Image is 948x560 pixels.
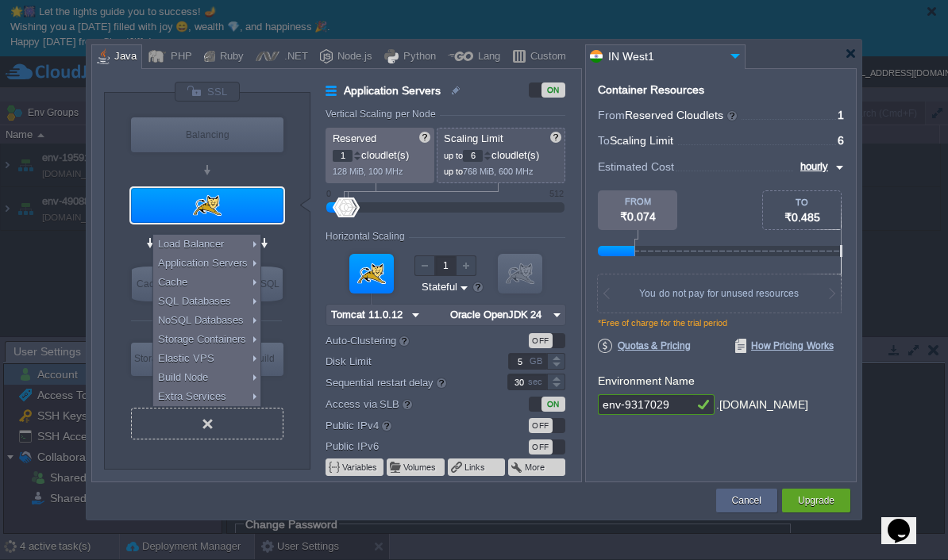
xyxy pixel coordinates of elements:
button: Links [464,461,487,474]
p: cloudlet(s) [444,145,560,162]
div: OFF [529,439,553,455]
div: Vertical Scaling per Node [326,109,440,120]
div: Storage Containers [153,330,260,349]
div: NoSQL [245,267,283,301]
div: ON [541,82,565,98]
button: Cancel [732,493,761,508]
div: Cache [132,267,170,301]
div: 512 [549,189,564,198]
button: More [525,461,546,474]
span: Scaling Limit [444,132,503,144]
div: Build Node [153,368,260,387]
div: Cache [153,273,260,292]
div: Elastic VPS [153,349,260,368]
label: Public IPv4 [326,416,487,434]
div: Build Node [244,343,283,376]
div: Load Balancer [131,117,283,152]
div: Ruby [215,45,244,69]
span: Reserved Cloudlets [625,109,738,121]
span: 768 MiB, 600 MHz [463,167,534,176]
label: Environment Name [598,374,695,387]
div: Build [244,343,283,374]
span: To [598,134,610,147]
label: Disk Limit [326,353,487,370]
span: up to [444,151,463,160]
div: Balancing [131,117,283,152]
div: SQL Databases [153,292,260,311]
span: ₹0.074 [620,210,656,223]
span: 1 [838,109,844,121]
span: From [598,109,625,121]
div: Extra Services [153,387,260,406]
div: sec [528,374,545,389]
div: 0 [326,189,331,198]
span: How Pricing Works [735,339,834,353]
div: OFF [529,418,553,433]
label: Access via SLB [326,395,487,412]
div: .[DOMAIN_NAME] [716,394,808,416]
span: Quotas & Pricing [598,339,691,353]
div: Load Balancer [153,235,260,254]
div: OFF [529,333,553,348]
iframe: chat widget [881,497,932,544]
button: Variables [342,461,379,474]
div: Container Resources [598,84,704,96]
div: Java [110,45,137,69]
div: NoSQL Databases [245,267,283,301]
div: PHP [166,45,192,69]
label: Public IPv6 [326,438,487,455]
label: Auto-Clustering [326,332,487,349]
div: ON [541,397,565,412]
div: Create New Layer [131,408,283,439]
span: Scaling Limit [610,134,673,147]
span: Estimated Cost [598,158,674,175]
div: Lang [473,45,500,69]
span: 6 [838,134,844,147]
div: Horizontal Scaling [326,231,409,242]
div: Application Servers [131,188,283,223]
div: FROM [598,197,677,206]
div: Node.js [333,45,372,69]
span: up to [444,167,463,176]
div: TO [763,198,841,207]
label: Sequential restart delay [326,374,487,391]
div: Custom [526,45,566,69]
div: Python [399,45,436,69]
span: ₹0.485 [784,211,820,224]
div: *Free of charge for the trial period [598,318,844,339]
p: cloudlet(s) [333,145,429,162]
button: Upgrade [798,493,834,508]
span: Reserved [333,132,376,144]
span: 128 MiB, 100 MHz [333,167,403,176]
div: .NET [279,45,308,69]
div: Application Servers [153,254,260,273]
div: NoSQL Databases [153,311,260,330]
div: Storage [131,343,171,374]
div: Storage Containers [131,343,171,376]
button: Volumes [403,461,437,474]
div: GB [530,354,545,369]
